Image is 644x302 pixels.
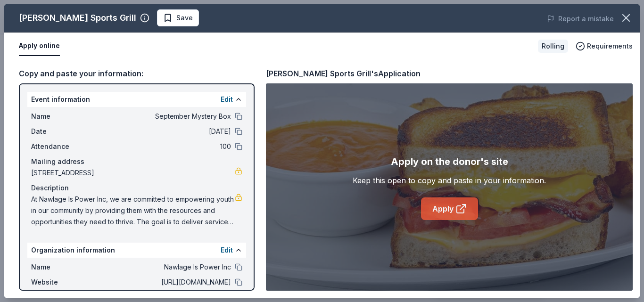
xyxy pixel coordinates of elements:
[391,154,508,169] div: Apply on the donor's site
[31,261,94,273] span: Name
[31,156,242,167] div: Mailing address
[19,10,136,25] div: [PERSON_NAME] Sports Grill
[353,175,546,186] div: Keep this open to copy and paste in your information.
[19,36,60,56] button: Apply online
[538,40,568,53] div: Rolling
[31,111,94,122] span: Name
[221,94,233,105] button: Edit
[31,194,235,228] span: At Nawlage Is Power Inc, we are committed to empowering youth in our community by providing them ...
[94,126,231,137] span: [DATE]
[547,13,614,24] button: Report a mistake
[157,9,199,26] button: Save
[221,245,233,256] button: Edit
[31,182,242,194] div: Description
[19,67,255,80] div: Copy and paste your information:
[94,111,231,122] span: September Mystery Box
[176,12,193,24] span: Save
[31,141,94,152] span: Attendance
[587,41,633,52] span: Requirements
[27,243,246,258] div: Organization information
[94,261,231,273] span: Nawlage Is Power Inc
[31,167,235,179] span: [STREET_ADDRESS]
[421,197,478,220] a: Apply
[576,41,633,52] button: Requirements
[266,67,421,80] div: [PERSON_NAME] Sports Grill's Application
[94,277,231,288] span: [URL][DOMAIN_NAME]
[27,92,246,107] div: Event information
[31,126,94,137] span: Date
[31,277,94,288] span: Website
[94,141,231,152] span: 100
